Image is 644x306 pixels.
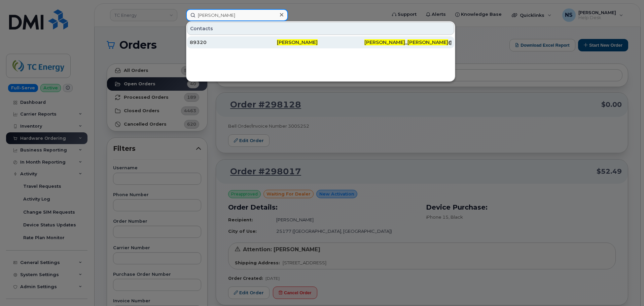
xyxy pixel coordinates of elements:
[364,39,405,45] span: [PERSON_NAME]
[187,36,454,48] a: 89320[PERSON_NAME][PERSON_NAME]_[PERSON_NAME]@[DOMAIN_NAME]
[615,277,639,301] iframe: Messenger Launcher
[407,39,448,45] span: [PERSON_NAME]
[190,39,277,46] div: 89320
[187,22,454,35] div: Contacts
[364,39,452,46] div: _ @[DOMAIN_NAME]
[277,39,318,45] span: [PERSON_NAME]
